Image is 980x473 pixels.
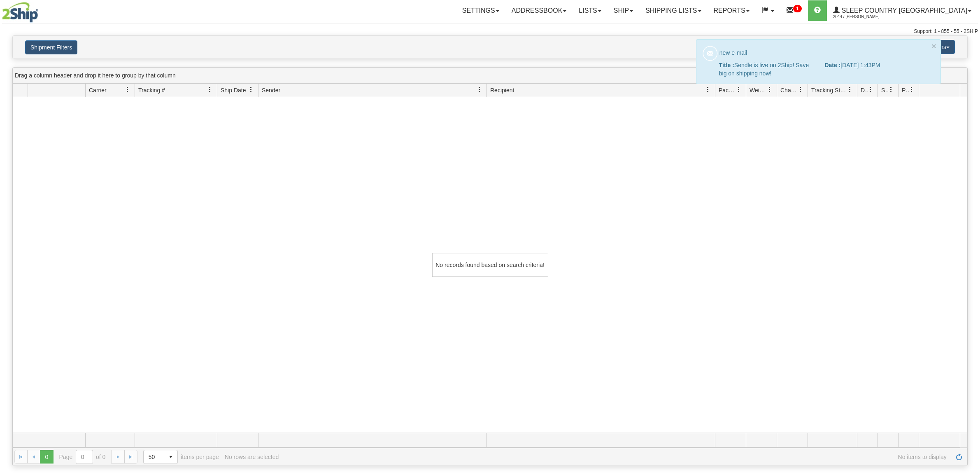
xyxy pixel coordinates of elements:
[763,83,777,97] a: Weight filter column settings
[2,2,38,23] img: logo2044.jpg
[793,5,802,12] sup: 1
[143,450,178,464] span: Page sizes drop down
[780,86,798,94] span: Charge
[284,454,947,460] span: No items to display
[149,453,159,461] span: 50
[833,13,895,21] span: 2044 / [PERSON_NAME]
[952,450,966,463] a: Refresh
[884,83,898,97] a: Shipment Issues filter column settings
[827,0,978,21] a: Sleep Country [GEOGRAPHIC_DATA] 2044 / [PERSON_NAME]
[931,42,936,50] button: ×
[89,86,107,94] span: Carrier
[608,0,639,21] a: Ship
[25,40,77,54] button: Shipment Filters
[244,83,258,97] a: Ship Date filter column settings
[881,86,888,94] span: Shipment Issues
[719,86,736,94] span: Packages
[905,83,919,97] a: Pickup Status filter column settings
[164,450,177,464] span: select
[864,83,878,97] a: Delivery Status filter column settings
[780,0,808,21] a: 1
[811,86,847,94] span: Tracking Status
[639,0,707,21] a: Shipping lists
[456,0,505,21] a: Settings
[138,86,165,94] span: Tracking #
[432,253,548,277] div: No records found based on search criteria!
[732,83,746,97] a: Packages filter column settings
[2,28,978,35] div: Support: 1 - 855 - 55 - 2SHIP
[750,86,767,94] span: Weight
[505,0,573,21] a: Addressbook
[40,450,53,463] span: Page 0
[203,83,217,97] a: Tracking # filter column settings
[794,83,808,97] a: Charge filter column settings
[490,86,514,94] span: Recipient
[902,86,909,94] span: Pickup Status
[961,194,979,279] iframe: chat widget
[473,83,487,97] a: Sender filter column settings
[143,450,219,464] span: items per page
[262,86,280,94] span: Sender
[843,83,857,97] a: Tracking Status filter column settings
[59,450,106,464] span: Page of 0
[225,454,279,460] div: No rows are selected
[708,0,756,21] a: Reports
[573,0,607,21] a: Lists
[861,86,868,94] span: Delivery Status
[121,83,135,97] a: Carrier filter column settings
[221,86,246,94] span: Ship Date
[840,7,967,14] span: Sleep Country [GEOGRAPHIC_DATA]
[13,68,967,84] div: grid grouping header
[701,83,715,97] a: Recipient filter column settings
